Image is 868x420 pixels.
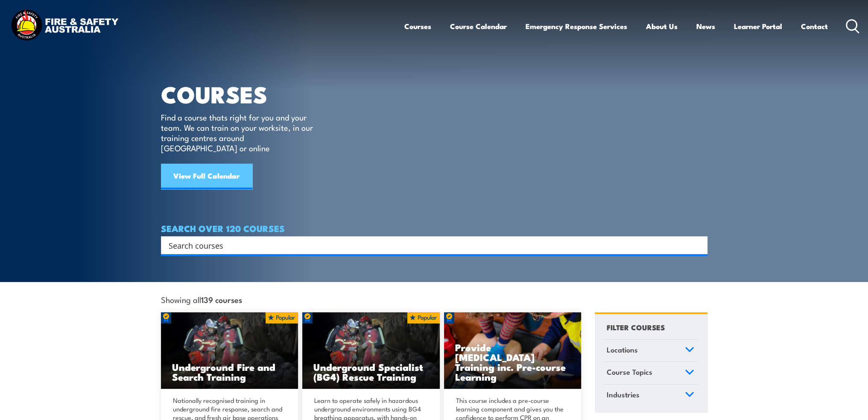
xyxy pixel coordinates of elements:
[607,321,665,333] h4: FILTER COURSES
[161,295,242,304] span: Showing all
[607,344,638,355] span: Locations
[526,15,627,38] a: Emergency Response Services
[161,312,298,389] img: Underground mine rescue
[603,385,698,407] a: Industries
[696,15,715,38] a: News
[607,389,640,400] span: Industries
[455,342,570,382] h3: Provide [MEDICAL_DATA] Training inc. Pre-course Learning
[170,239,690,251] form: Search form
[603,340,698,362] a: Locations
[302,312,440,389] a: Underground Specialist (BG4) Rescue Training
[693,239,704,251] button: Search magnifier button
[801,15,828,38] a: Contact
[161,84,325,104] h1: COURSES
[734,15,782,38] a: Learner Portal
[603,362,698,384] a: Course Topics
[444,312,582,389] img: Low Voltage Rescue and Provide CPR
[646,15,678,38] a: About Us
[161,164,252,189] a: View Full Calendar
[201,294,242,305] strong: 139 courses
[161,223,707,233] h4: SEARCH OVER 120 COURSES
[444,312,582,389] a: Provide [MEDICAL_DATA] Training inc. Pre-course Learning
[172,362,287,382] h3: Underground Fire and Search Training
[450,15,507,38] a: Course Calendar
[313,362,429,382] h3: Underground Specialist (BG4) Rescue Training
[161,112,317,153] p: Find a course thats right for you and your team. We can train on your worksite, in our training c...
[607,366,652,378] span: Course Topics
[404,15,431,38] a: Courses
[161,312,298,389] a: Underground Fire and Search Training
[302,312,440,389] img: Underground mine rescue
[169,239,689,252] input: Search input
